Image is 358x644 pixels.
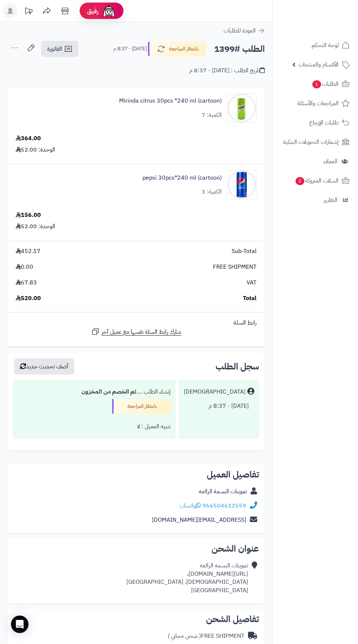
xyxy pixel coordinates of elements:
[11,616,28,633] div: Open Intercom Messenger
[16,222,55,231] div: الوحدة: 52.00
[113,45,147,53] small: [DATE] - 8:37 م
[189,66,265,75] div: تاريخ الطلب : [DATE] - 8:37 م
[297,98,339,108] span: المراجعات والأسئلة
[202,188,222,196] div: الكمية: 3
[312,80,321,89] span: 1
[312,79,339,89] span: الطلبات
[224,26,265,35] a: العودة للطلبات
[308,5,351,21] img: logo-2.png
[277,133,354,151] a: إشعارات التحويلات البنكية
[184,399,254,413] div: [DATE] - 8:37 م
[16,211,41,219] div: 156.00
[213,263,256,271] span: FREE SHIPMENT
[283,137,339,147] span: إشعارات التحويلات البنكية
[277,37,354,54] a: لوحة التحكم
[152,515,246,524] a: [EMAIL_ADDRESS][DOMAIN_NAME]
[277,95,354,112] a: المراجعات والأسئلة
[13,544,259,553] h2: عنوان الشحن
[18,385,171,399] div: إنشاء الطلب ....
[14,359,74,375] button: أضف تحديث جديد
[47,45,62,53] span: الفاتورة
[243,294,256,303] span: Total
[16,294,41,303] span: 520.00
[148,41,206,57] button: بانتظار المراجعة
[309,118,339,128] span: طلبات الإرجاع
[184,388,245,396] div: [DEMOGRAPHIC_DATA]
[323,156,338,166] span: العملاء
[41,41,79,57] a: الفاتورة
[16,146,55,154] div: الوحدة: 52.00
[87,7,99,15] span: رفيق
[228,93,256,123] img: 1747566616-1481083d-48b6-4b0f-b89f-c8f09a39-90x90.jpg
[10,319,262,327] div: رابط السلة
[214,42,265,57] h2: الطلب #1399
[18,419,171,434] div: تنبيه العميل : لا
[216,362,259,371] h3: سجل الطلب
[247,279,256,287] span: VAT
[324,195,338,205] span: التقارير
[102,328,181,336] span: شارك رابط السلة نفسها مع عميل آخر
[126,561,248,595] div: تموينات البسمه الرائعه [URL][DOMAIN_NAME]، [DEMOGRAPHIC_DATA]، [GEOGRAPHIC_DATA] [GEOGRAPHIC_DATA]
[295,176,339,186] span: السلات المتروكة
[232,247,256,256] span: Sub-Total
[179,501,201,510] a: واتساب
[277,191,354,209] a: التقارير
[13,615,259,624] h2: تفاصيل الشحن
[228,170,256,199] img: 1747594376-51AM5ZU19WL._AC_SL1500-90x90.jpg
[119,97,222,105] a: Mirinda citrus 30pcs *240 ml (cartoon)
[91,327,181,336] a: شارك رابط السلة نفسها مع عميل آخر
[202,111,222,119] div: الكمية: 7
[168,632,244,640] div: FREE SHIPMENT
[16,279,37,287] span: 67.83
[16,134,41,143] div: 364.00
[298,60,339,70] span: الأقسام والمنتجات
[102,4,116,18] img: ai-face.png
[277,114,354,131] a: طلبات الإرجاع
[295,177,305,185] span: 2
[142,174,222,182] a: pepsi 30pcs*240 ml (cartoon)
[16,247,41,256] span: 452.17
[224,26,256,35] span: العودة للطلبات
[199,487,247,496] a: تموينات البسمة الرائعه
[81,387,136,396] b: تم الخصم من المخزون
[277,75,354,93] a: الطلبات1
[168,632,201,640] span: ( شحن مجاني )
[16,263,33,271] span: 0.00
[112,399,171,414] div: بانتظار المراجعة
[277,153,354,170] a: العملاء
[312,40,339,50] span: لوحة التحكم
[19,4,38,20] a: تحديثات المنصة
[277,172,354,189] a: السلات المتروكة2
[202,501,246,510] a: 966504612559
[13,470,259,479] h2: تفاصيل العميل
